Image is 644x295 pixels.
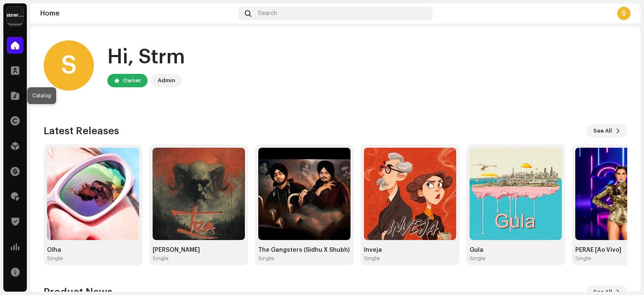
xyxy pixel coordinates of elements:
div: Single [364,255,380,262]
img: 408b884b-546b-4518-8448-1008f9c76b02 [7,7,23,23]
div: Single [153,255,169,262]
span: See All [593,123,612,139]
div: Single [575,255,591,262]
div: Admin [158,76,175,86]
div: Hi, Strm [107,44,185,70]
h3: Latest Releases [44,124,119,138]
img: bc7cacd8-42d3-439b-af7a-8bfae0670805 [364,148,456,240]
div: Single [47,255,63,262]
div: Gula [470,247,562,253]
div: S [617,7,631,20]
div: Inveja [364,247,456,253]
button: See All [587,124,627,138]
img: 54a0936e-c844-416a-930d-f27fb17fb704 [258,148,351,240]
div: The Gangsters (Sidhu X Shubh) [258,247,351,253]
div: Olha [47,247,139,253]
div: [PERSON_NAME] [153,247,245,253]
div: Home [40,10,235,17]
div: Single [470,255,486,262]
div: S [44,40,94,91]
span: Search [258,10,277,17]
img: e2674e37-f3b3-4fd2-915b-38da817efaa6 [153,148,245,240]
img: c5707d04-06d2-4f5d-941d-1c45631c967b [470,148,562,240]
img: 97830168-3703-461b-a241-ac596bfbc871 [47,148,139,240]
div: Single [258,255,274,262]
div: Owner [123,76,141,86]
